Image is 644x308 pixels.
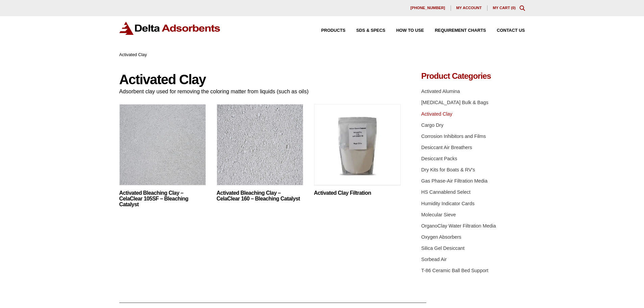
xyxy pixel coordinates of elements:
h4: Product Categories [421,72,525,80]
a: HS Cannablend Select [421,189,471,195]
a: [MEDICAL_DATA] Bulk & Bags [421,100,488,105]
a: Products [310,28,345,33]
span: SDS & SPECS [356,28,385,33]
span: Activated Clay [119,52,147,57]
a: Activated Clay [421,111,452,117]
a: Cargo Dry [421,122,444,128]
span: Products [321,28,345,33]
a: OrganoClay Water Filtration Media [421,223,496,229]
a: Corrosion Inhibitors and Films [421,134,486,139]
img: Bleaching Clay [217,104,303,189]
div: Toggle Modal Content [520,5,525,11]
span: My account [456,6,482,10]
a: My account [451,5,487,11]
a: Contact Us [486,28,525,33]
a: Requirement Charts [424,28,486,33]
span: Contact Us [497,28,525,33]
span: Requirement Charts [435,28,486,33]
a: Sorbead Air [421,257,447,262]
a: Desiccant Packs [421,156,457,161]
h1: Activated Clay [119,72,401,87]
a: T-86 Ceramic Ball Bed Support [421,268,488,273]
a: Activated Bleaching Clay – CelaClear 160 – Bleaching Catalyst [217,190,303,202]
span: 0 [512,6,514,10]
a: Activated Clay Filtration [314,190,401,196]
a: [PHONE_NUMBER] [405,5,451,11]
a: Silica Gel Desiccant [421,245,464,251]
a: Gas Phase-Air Filtration Media [421,178,487,184]
a: How to Use [385,28,424,33]
a: Molecular Sieve [421,212,456,217]
span: [PHONE_NUMBER] [410,6,445,10]
span: How to Use [396,28,424,33]
img: Delta Adsorbents [119,22,221,35]
a: Activated Alumina [421,89,460,94]
a: Desiccant Air Breathers [421,145,472,150]
a: Dry Kits for Boats & RV's [421,167,475,172]
a: Activated Bleaching Clay – CelaClear 105SF – Bleaching Catalyst [119,190,206,207]
p: Adsorbent clay used for removing the coloring matter from liquids (such as oils) [119,87,401,96]
a: Humidity Indicator Cards [421,201,475,206]
a: Oxygen Absorbers [421,234,461,240]
a: My Cart (0) [493,6,516,10]
a: SDS & SPECS [345,28,385,33]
